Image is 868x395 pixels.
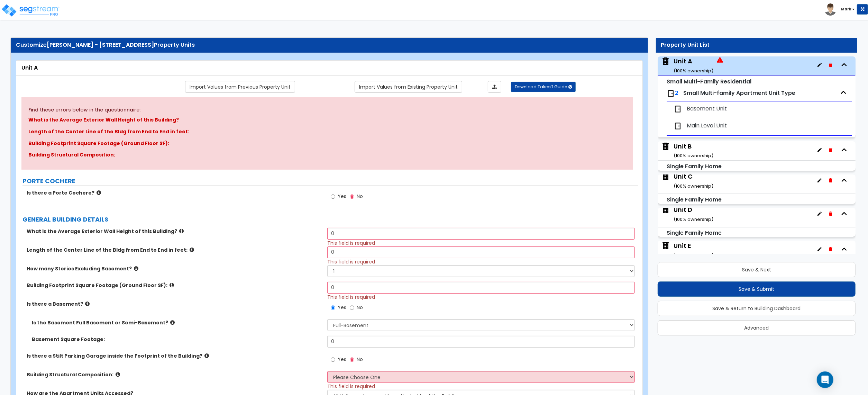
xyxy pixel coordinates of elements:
label: Length of the Center Line of the Bldg from End to End in feet: [27,246,322,253]
span: Unit C [661,172,713,190]
span: Unit B [661,142,713,160]
span: This field is required [327,383,375,390]
div: Unit A [21,64,637,72]
span: Unit E [661,241,713,259]
input: Yes [331,193,335,200]
label: Building Footprint Square Footage (Ground Floor SF): [27,282,322,289]
img: door.png [674,122,682,130]
i: click for more info! [190,247,194,252]
i: click for more info! [85,301,90,306]
small: ( 100 % ownership) [674,183,713,189]
label: GENERAL BUILDING DETAILS [22,215,638,224]
span: This field is required [327,240,375,246]
img: building.svg [661,241,670,250]
label: Is there a Stilt Parking Garage inside the Footprint of the Building? [27,352,322,359]
div: Unit E [674,241,713,259]
span: Yes [338,193,346,200]
b: Mark [841,7,851,12]
img: door.png [667,89,675,98]
span: Basement Unit [687,105,727,113]
button: Download Takeoff Guide [511,82,576,92]
i: click for more info! [179,228,184,234]
span: No [357,304,363,311]
div: Unit A [674,57,713,74]
input: Yes [331,356,335,363]
input: Yes [331,304,335,312]
small: ( 100 % ownership) [674,152,713,159]
img: logo_pro_r.png [1,3,60,17]
div: Property Unit List [661,41,852,49]
img: avatar.png [824,3,837,16]
p: What is the Average Exterior Wall Height of this Building? [28,116,626,124]
span: This field is required [327,294,375,300]
span: Yes [338,304,346,311]
label: What is the Average Exterior Wall Height of this Building? [27,228,322,235]
a: Import the dynamic attribute values from previous properties. [185,81,295,93]
label: Building Structural Composition: [27,371,322,378]
span: Download Takeoff Guide [515,84,567,90]
small: Small Multi-Family Residential [667,78,751,86]
a: Import the dynamic attribute values from existing properties. [355,81,462,93]
span: Main Level Unit [687,122,727,130]
small: Single Family Home [667,162,722,170]
span: No [357,356,363,363]
small: ( 100 % ownership) [674,252,713,259]
a: Import the dynamic attributes value through Excel sheet [488,81,501,93]
div: Customize Property Units [16,41,643,49]
i: click for more info! [170,282,174,288]
span: Small Multi-family Apartment Unit Type [683,89,795,97]
small: ( 100 % ownership) [674,68,713,74]
small: Single Family Home [667,196,722,204]
i: click for more info! [116,372,120,377]
img: building.svg [661,172,670,181]
input: No [350,193,354,200]
label: Basement Square Footage: [32,336,322,343]
button: Save & Return to Building Dashboard [658,301,856,316]
div: Unit C [674,172,713,190]
p: Building Structural Composition: [28,151,626,159]
span: Unit A [661,57,723,74]
button: Save & Submit [658,281,856,297]
label: How many Stories Excluding Basement? [27,265,322,272]
img: building.svg [661,142,670,151]
span: This field is required [327,258,375,265]
i: click for more info! [170,320,175,325]
span: [PERSON_NAME] - [STREET_ADDRESS] [47,41,154,49]
div: Unit B [674,142,713,160]
div: Open Intercom Messenger [817,371,833,388]
img: building.svg [661,205,670,214]
input: No [350,304,354,312]
input: No [350,356,354,363]
i: click for more info! [97,190,101,195]
div: Unit D [674,205,713,223]
i: click for more info! [204,353,209,358]
span: Yes [338,356,346,363]
h5: Find these errors below in the questionnaire: [28,107,626,113]
label: Is there a Porte Cochere? [27,189,322,196]
p: Length of the Center Line of the Bldg from End to End in feet: [28,128,626,136]
img: building.svg [661,57,670,66]
span: No [357,193,363,200]
span: Unit D [661,205,713,223]
small: ( 100 % ownership) [674,216,713,223]
img: door.png [674,105,682,113]
button: Save & Next [658,262,856,277]
i: click for more info! [134,266,138,271]
button: Advanced [658,320,856,335]
p: Building Footprint Square Footage (Ground Floor SF): [28,140,626,148]
label: PORTE COCHERE [22,177,638,186]
span: 2 [675,89,678,97]
small: Single Family Home [667,229,722,237]
label: Is there a Basement? [27,300,322,307]
label: Is the Basement Full Basement or Semi-Basement? [32,319,322,326]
